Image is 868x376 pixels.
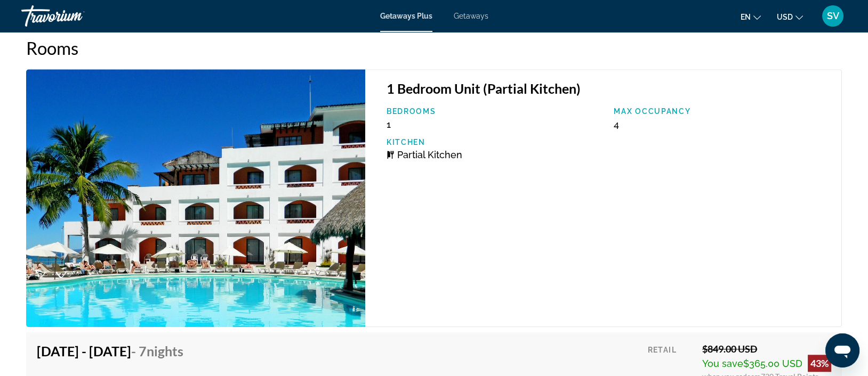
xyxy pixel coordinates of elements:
span: SV [827,11,839,21]
p: Kitchen [387,138,604,146]
h3: 1 Bedroom Unit (Partial Kitchen) [387,80,831,96]
span: Partial Kitchen [397,149,462,160]
h4: [DATE] - [DATE] [37,343,183,359]
button: User Menu [819,5,847,27]
span: $365.00 USD [743,358,802,369]
a: Getaways [454,12,488,20]
button: Change language [741,9,761,24]
div: $849.00 USD [702,343,831,355]
span: en [741,13,751,21]
span: Nights [147,343,183,359]
span: USD [777,13,793,21]
span: You save [702,358,743,369]
div: 43% [808,355,831,372]
a: Getaways Plus [380,12,432,20]
p: Bedrooms [387,107,604,116]
span: 4 [614,119,619,130]
p: Max Occupancy [614,107,831,116]
span: 1 [387,119,391,130]
span: - 7 [131,343,183,359]
button: Change currency [777,9,803,24]
h2: Rooms [26,37,842,59]
img: 4105E01X.jpg [26,69,365,327]
a: Travorium [21,2,128,30]
iframe: Button to launch messaging window [825,333,859,367]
